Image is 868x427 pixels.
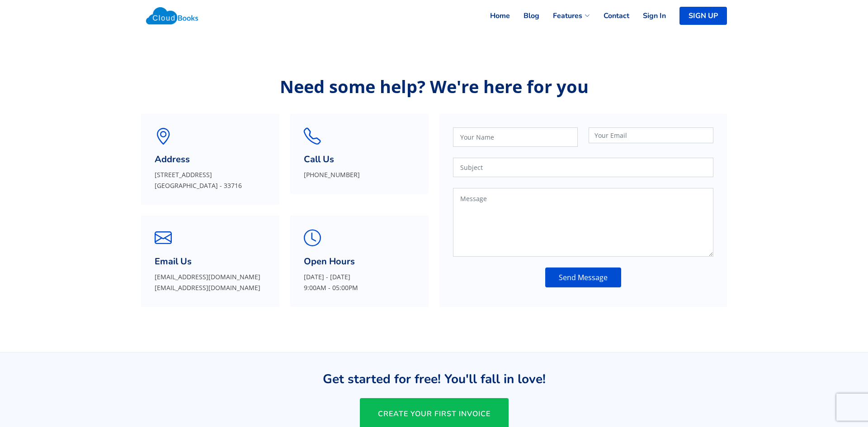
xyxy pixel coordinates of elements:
a: Contact [590,6,629,26]
span: CREATE YOUR FIRST INVOICE [378,409,491,419]
p: [DATE] - [DATE] 9:00AM - 05:00PM [304,272,415,293]
button: Send Message [545,267,621,287]
p: Need some help? We're here for you [141,77,727,96]
p: [EMAIL_ADDRESS][DOMAIN_NAME] [EMAIL_ADDRESS][DOMAIN_NAME] [155,272,266,293]
span: Features [553,10,582,21]
a: Sign In [629,6,666,26]
h3: Call Us [304,154,415,165]
input: Your Name [453,127,578,147]
img: Cloudbooks Logo [141,2,203,29]
input: Your Email [589,127,713,143]
a: Features [539,6,590,26]
p: [PHONE_NUMBER] [304,169,415,180]
a: Home [476,6,510,26]
h3: Email Us [155,256,266,267]
h3: Open Hours [304,256,415,267]
input: Subject [453,158,713,177]
h3: Get started for free! You'll fall in love! [235,373,633,385]
a: SIGN UP [679,7,727,25]
h3: Address [155,154,266,165]
p: [STREET_ADDRESS] [GEOGRAPHIC_DATA] - 33716 [155,169,266,191]
a: Blog [510,6,539,26]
